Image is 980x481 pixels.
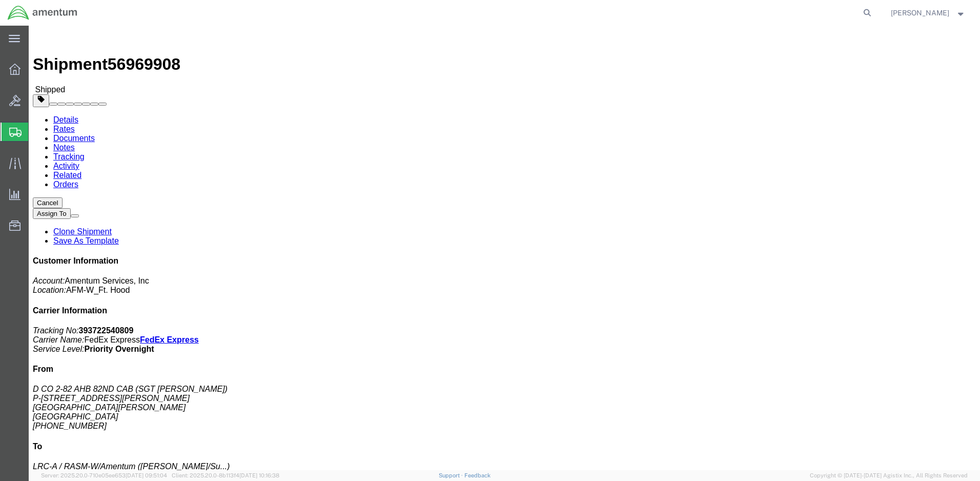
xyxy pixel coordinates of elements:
[172,472,279,478] span: Client: 2025.20.0-8b113f4
[126,472,167,478] span: [DATE] 09:51:04
[7,5,78,21] img: logo
[464,472,491,478] a: Feedback
[810,471,968,480] span: Copyright © [DATE]-[DATE] Agistix Inc., All Rights Reserved
[29,26,980,470] iframe: FS Legacy Container
[891,7,949,18] span: Ronald Pineda
[439,472,464,478] a: Support
[41,472,167,478] span: Server: 2025.20.0-710e05ee653
[890,7,966,19] button: [PERSON_NAME]
[239,472,279,478] span: [DATE] 10:16:38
